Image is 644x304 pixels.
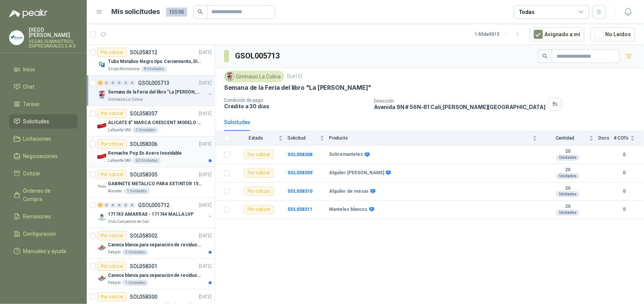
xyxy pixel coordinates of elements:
[87,167,215,198] a: Por cotizarSOL058305[DATE] Company LogoGABINETE METALICO PARA EXTINTOR 15 LBAlmatec1 Unidades
[199,232,212,240] p: [DATE]
[108,219,149,225] p: Club Campestre de Cali
[374,104,546,110] p: Avenida 9N # 56N-81 Cali , [PERSON_NAME][GEOGRAPHIC_DATA]
[542,135,588,141] span: Cantidad
[244,169,274,178] div: Por cotizar
[614,188,635,195] b: 0
[542,149,594,155] b: 20
[199,202,212,209] p: [DATE]
[87,137,215,167] a: Por cotizarSOL058306[DATE] Company LogoRemache Pop En Acero InoxidableLafayette SAS50 Unidades
[97,182,106,191] img: Company Logo
[117,80,122,86] div: 0
[329,152,363,158] b: Sobremanteles
[87,45,215,75] a: Por cotizarSOL058312[DATE] Company LogoTubo Metalico Negro tipo Cerramiento, Diametro 1-1/2", Esp...
[9,9,48,18] img: Logo peakr
[108,188,122,194] p: Almatec
[556,173,579,179] div: Unidades
[108,58,202,65] p: Tubo Metalico Negro tipo Cerramiento, Diametro 1-1/2", Espesor 2mm, Longitud 6m
[108,249,121,255] p: Patojito
[199,171,212,178] p: [DATE]
[141,66,167,72] div: 8 Unidades
[87,259,215,289] a: Por cotizarSOL058301[DATE] Company LogoCaneca blanca para separación de residuos 10 LTPatojito1 U...
[9,166,78,181] a: Cotizar
[87,228,215,259] a: Por cotizarSOL058302[DATE] Company LogoCaneca blanca para separación de residuos 121 LTPatojito5 ...
[614,131,644,146] th: # COTs
[519,8,535,16] div: Todas
[117,203,122,208] div: 0
[23,135,51,143] span: Licitaciones
[329,131,542,146] th: Producto
[287,170,312,175] b: SOL058309
[9,149,78,163] a: Negociaciones
[287,135,318,141] span: Solicitud
[108,97,143,103] p: Gimnasio La Colina
[112,6,160,17] h1: Mis solicitudes
[287,207,312,212] a: SOL058311
[556,191,579,197] div: Unidades
[132,158,161,164] div: 50 Unidades
[130,50,157,55] p: SOL058312
[23,83,35,91] span: Chat
[23,187,71,203] span: Órdenes de Compra
[166,8,187,17] span: 15598
[329,135,531,141] span: Producto
[9,97,78,111] a: Tareas
[590,27,635,41] button: No Leídos
[97,292,127,301] div: Por cotizar
[23,212,51,221] span: Remisiones
[130,264,157,269] p: SOL058301
[9,244,78,258] a: Manuales y ayuda
[530,27,584,41] button: Asignado a mi
[287,131,329,146] th: Solicitud
[287,73,302,80] p: [DATE]
[374,98,546,104] p: Dirección
[542,131,598,146] th: Cantidad
[97,274,106,283] img: Company Logo
[29,39,78,48] p: VEGAS SUMINISTROS EMPRESARIALES S A S
[199,110,212,117] p: [DATE]
[130,233,157,238] p: SOL058302
[23,117,49,126] span: Solicitudes
[108,150,182,157] p: Remache Pop En Acero Inoxidable
[556,155,579,161] div: Unidades
[123,80,129,86] div: 0
[9,132,78,146] a: Licitaciones
[199,293,212,301] p: [DATE]
[97,48,127,57] div: Por cotizar
[9,209,78,224] a: Remisiones
[614,206,635,213] b: 0
[224,84,372,92] p: Semana de la Feria del libro "La [PERSON_NAME]"
[542,186,594,192] b: 20
[9,62,78,77] a: Inicio
[97,121,106,130] img: Company Logo
[543,54,548,59] span: search
[9,114,78,129] a: Solicitudes
[138,80,169,86] p: GSOL005713
[97,213,106,222] img: Company Logo
[244,187,274,196] div: Por cotizar
[87,106,215,137] a: Por cotizarSOL058307[DATE] Company LogoALICATE 8" MARCA CRESCENT MODELO 38008tvLafayette SAS2 Uni...
[97,203,103,208] div: 2
[9,80,78,94] a: Chat
[23,169,41,178] span: Cotizar
[224,98,368,103] p: Condición de pago
[556,210,579,216] div: Unidades
[329,170,384,176] b: Alquiler [PERSON_NAME]
[542,204,594,210] b: 20
[108,180,202,187] p: GABINETE METALICO PARA EXTINTOR 15 LB
[97,109,127,118] div: Por cotizar
[199,263,212,270] p: [DATE]
[235,50,281,62] h3: GSOL005713
[130,172,157,177] p: SOL058305
[122,249,148,255] div: 5 Unidades
[97,231,127,240] div: Por cotizar
[23,100,40,108] span: Tareas
[287,189,312,194] a: SOL058310
[97,80,103,86] div: 4
[614,169,635,177] b: 0
[9,31,24,45] img: Company Logo
[29,27,78,38] p: DIEGO [PERSON_NAME]
[130,111,157,116] p: SOL058307
[287,152,312,157] a: SOL058308
[104,80,109,86] div: 0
